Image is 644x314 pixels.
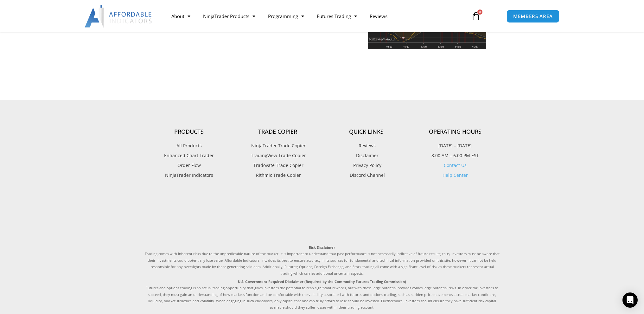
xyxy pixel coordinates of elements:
a: About [165,9,197,23]
span: Privacy Policy [352,161,381,170]
span: Reviews [357,142,376,150]
span: 0 [477,10,482,15]
strong: U.S. Government Required Disclaimer (Required by the Commodity Futures Trading Commission) [238,279,406,284]
a: Futures Trading [310,9,363,23]
span: Order Flow [177,161,201,170]
a: 0 [462,7,490,25]
span: Rithmic Trade Copier [254,171,301,179]
p: [DATE] – [DATE] [411,142,500,150]
a: Order Flow [145,161,233,170]
span: Disclaimer [354,151,379,160]
a: Privacy Policy [322,161,411,170]
span: All Products [176,142,202,150]
strong: Risk Disclaimer [309,245,335,250]
a: Tradovate Trade Copier [233,161,322,170]
a: TradingView Trade Copier [233,151,322,160]
iframe: Customer reviews powered by Trustpilot [145,194,500,238]
a: Rithmic Trade Copier [233,171,322,179]
a: Help Center [443,172,468,178]
a: Contact Us [444,162,467,168]
a: Programming [262,9,310,23]
span: MEMBERS AREA [513,14,553,19]
a: MEMBERS AREA [507,10,559,23]
a: Reviews [363,9,394,23]
h4: Products [145,128,233,135]
h4: Trade Copier [233,128,322,135]
a: Enhanced Chart Trader [145,151,233,160]
div: Open Intercom Messenger [622,292,638,308]
a: Discord Channel [322,171,411,179]
h4: Operating Hours [411,128,500,135]
span: Tradovate Trade Copier [252,161,303,170]
span: Discord Channel [348,171,385,179]
p: Trading comes with inherent risks due to the unpredictable nature of the market. It is important ... [145,244,500,277]
nav: Menu [165,9,464,23]
span: NinjaTrader Indicators [165,171,213,179]
span: Enhanced Chart Trader [164,151,214,160]
a: Reviews [322,142,411,150]
h4: Quick Links [322,128,411,135]
img: LogoAI | Affordable Indicators – NinjaTrader [85,5,153,28]
p: Futures and options trading is an actual trading opportunity that gives investors the potential t... [145,279,500,311]
a: NinjaTrader Products [197,9,262,23]
span: TradingView Trade Copier [249,151,306,160]
a: Disclaimer [322,151,411,160]
a: NinjaTrader Trade Copier [233,142,322,150]
a: All Products [145,142,233,150]
a: NinjaTrader Indicators [145,171,233,179]
span: NinjaTrader Trade Copier [250,142,306,150]
p: 8:00 AM – 6:00 PM EST [411,151,500,160]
